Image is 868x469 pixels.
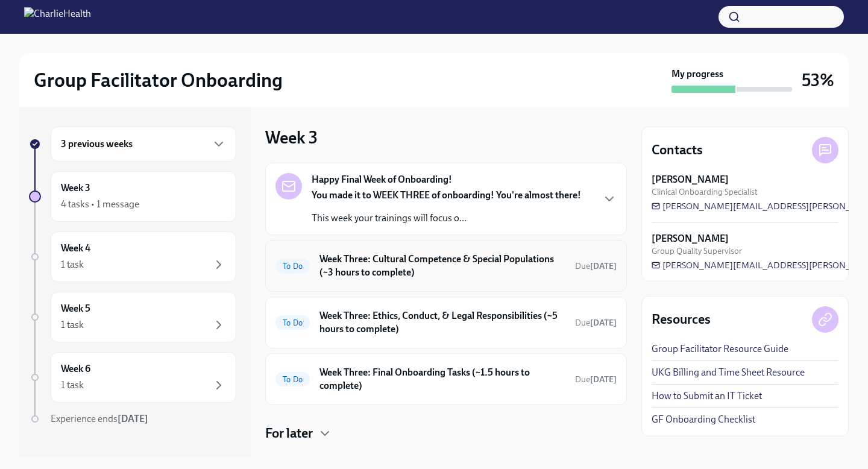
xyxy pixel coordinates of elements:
strong: You made it to WEEK THREE of onboarding! You're almost there! [312,189,581,201]
h6: Week 5 [61,302,90,315]
span: September 29th, 2025 09:00 [575,317,617,329]
span: Due [575,374,617,385]
h6: Week Three: Ethics, Conduct, & Legal Responsibilities (~5 hours to complete) [319,309,565,336]
h3: 53% [802,69,834,91]
h6: Week 4 [61,242,90,255]
span: September 29th, 2025 09:00 [575,260,617,272]
div: 1 task [61,318,84,332]
div: 1 task [61,379,84,392]
a: To DoWeek Three: Final Onboarding Tasks (~1.5 hours to complete)Due[DATE] [275,364,617,395]
h4: Contacts [652,141,703,159]
a: UKG Billing and Time Sheet Resource [652,366,805,379]
span: September 27th, 2025 09:00 [575,374,617,385]
span: To Do [275,375,310,384]
h6: Week Three: Final Onboarding Tasks (~1.5 hours to complete) [319,366,565,392]
span: Due [575,261,617,271]
span: Due [575,318,617,328]
span: Clinical Onboarding Specialist [652,186,758,198]
h2: Group Facilitator Onboarding [34,68,283,92]
strong: [PERSON_NAME] [652,232,729,245]
div: 4 tasks • 1 message [61,198,139,211]
h6: Week Three: Cultural Competence & Special Populations (~3 hours to complete) [319,253,565,279]
a: How to Submit an IT Ticket [652,389,762,403]
a: Group Facilitator Resource Guide [652,342,788,356]
a: To DoWeek Three: Cultural Competence & Special Populations (~3 hours to complete)Due[DATE] [275,250,617,282]
div: 3 previous weeks [51,127,236,162]
h3: Week 3 [265,127,318,148]
a: Week 41 task [29,231,236,282]
strong: [DATE] [590,374,617,385]
h4: Resources [652,310,711,329]
div: 1 task [61,258,84,271]
span: Experience ends [51,413,148,424]
span: Group Quality Supervisor [652,245,742,257]
a: Week 51 task [29,292,236,342]
a: Week 34 tasks • 1 message [29,171,236,222]
h6: 3 previous weeks [61,137,133,151]
h6: Week 3 [61,181,90,195]
strong: [DATE] [590,318,617,328]
strong: Happy Final Week of Onboarding! [312,173,452,186]
strong: [DATE] [118,413,148,424]
p: This week your trainings will focus o... [312,212,581,225]
strong: [PERSON_NAME] [652,173,729,186]
a: GF Onboarding Checklist [652,413,755,426]
span: To Do [275,318,310,327]
h6: Week 6 [61,362,90,376]
strong: [DATE] [590,261,617,271]
img: CharlieHealth [24,7,91,27]
span: To Do [275,262,310,271]
a: Week 61 task [29,352,236,403]
a: To DoWeek Three: Ethics, Conduct, & Legal Responsibilities (~5 hours to complete)Due[DATE] [275,307,617,338]
div: For later [265,424,627,442]
h4: For later [265,424,313,442]
strong: My progress [671,68,723,81]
